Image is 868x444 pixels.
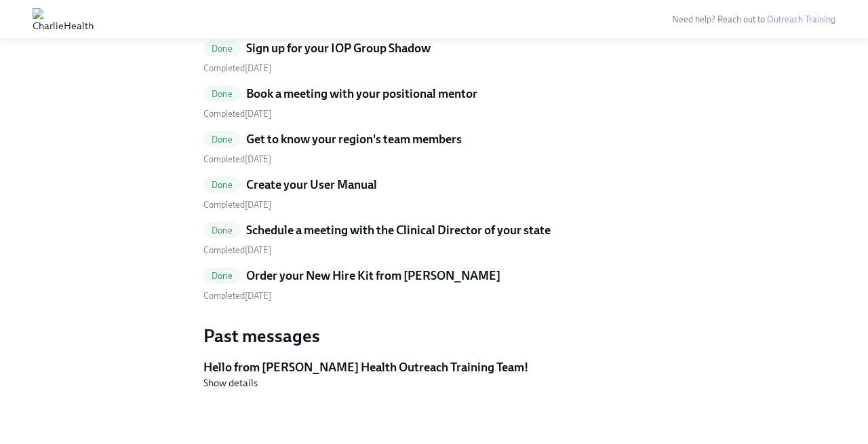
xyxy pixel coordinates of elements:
span: Tuesday, September 9th 2025, 8:21 pm [203,63,271,73]
span: Tuesday, September 9th 2025, 8:24 pm [203,154,271,164]
h5: Order your New Hire Kit from [PERSON_NAME] [246,267,500,284]
span: Wednesday, September 10th 2025, 12:53 pm [203,291,271,301]
span: Done [203,43,241,54]
span: Wednesday, September 10th 2025, 12:53 pm [203,200,271,210]
span: Done [203,89,241,99]
h5: Get to know your region's team members [246,131,462,147]
span: Done [203,134,241,145]
span: Done [203,271,241,281]
h5: Book a meeting with your positional mentor [246,86,477,102]
a: Outreach Training [767,14,835,24]
img: CharlieHealth [33,8,94,30]
span: Need help? Reach out to [672,14,835,24]
span: Done [203,180,241,190]
h5: Sign up for your IOP Group Shadow [246,40,431,56]
span: Wednesday, September 10th 2025, 2:48 pm [203,109,271,119]
a: DoneSchedule a meeting with the Clinical Director of your state Completed[DATE] [203,222,665,257]
span: Wednesday, September 10th 2025, 2:48 pm [203,245,271,255]
h5: Create your User Manual [246,177,377,193]
button: Show details [203,376,258,390]
a: DoneCreate your User Manual Completed[DATE] [203,177,665,211]
a: DoneOrder your New Hire Kit from [PERSON_NAME] Completed[DATE] [203,267,665,302]
a: DoneGet to know your region's team members Completed[DATE] [203,131,665,166]
h3: Past messages [203,324,665,348]
a: DoneSign up for your IOP Group Shadow Completed[DATE] [203,40,665,75]
span: Done [203,225,241,236]
h5: Hello from [PERSON_NAME] Health Outreach Training Team! [203,359,665,375]
h5: Schedule a meeting with the Clinical Director of your state [246,222,551,238]
a: DoneBook a meeting with your positional mentor Completed[DATE] [203,86,665,120]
